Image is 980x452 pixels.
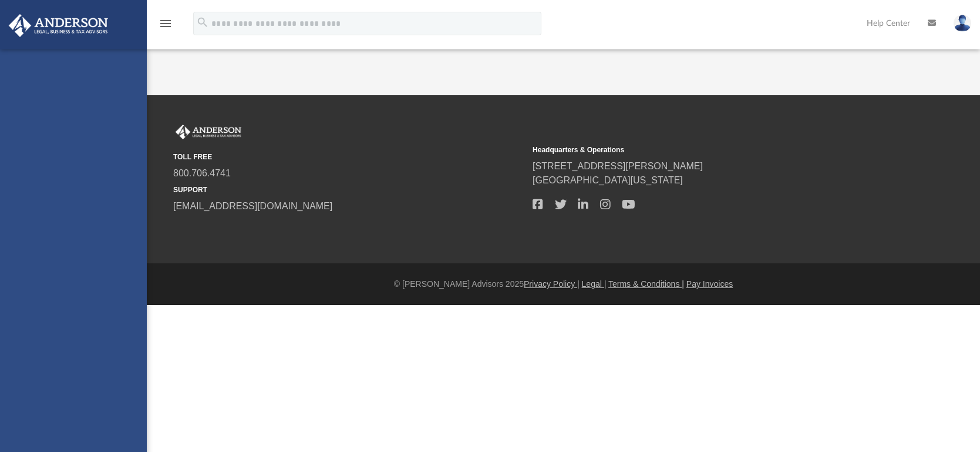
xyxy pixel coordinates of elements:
a: [GEOGRAPHIC_DATA][US_STATE] [533,175,683,185]
img: Anderson Advisors Platinum Portal [5,14,112,37]
i: menu [159,16,173,31]
i: search [196,16,209,29]
div: © [PERSON_NAME] Advisors 2025 [147,278,980,290]
a: Pay Invoices [686,279,733,289]
a: Privacy Policy | [524,279,580,289]
small: Headquarters & Operations [533,145,884,155]
a: Terms & Conditions | [608,279,684,289]
img: User Pic [954,15,971,32]
a: 800.706.4741 [173,168,231,178]
small: SUPPORT [173,185,524,195]
a: [STREET_ADDRESS][PERSON_NAME] [533,161,703,171]
a: [EMAIL_ADDRESS][DOMAIN_NAME] [173,201,332,211]
a: Legal | [582,279,607,289]
small: TOLL FREE [173,152,524,162]
img: Anderson Advisors Platinum Portal [173,125,244,140]
a: menu [159,22,173,31]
